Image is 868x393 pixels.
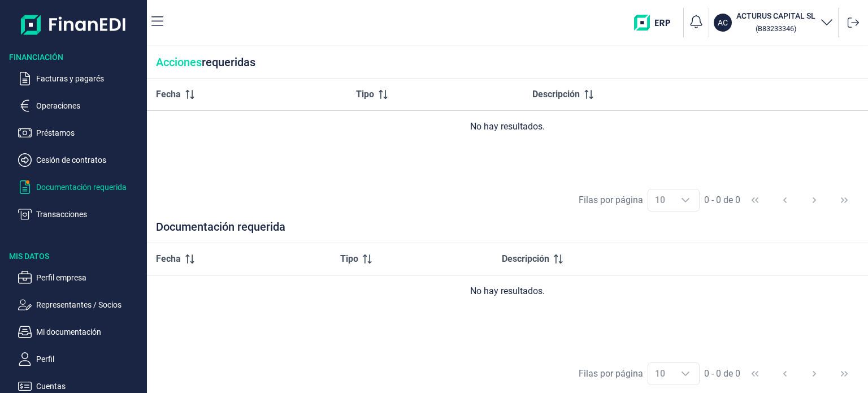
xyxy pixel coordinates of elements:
[18,126,142,140] button: Préstamos
[18,180,142,194] button: Documentación requerida
[36,325,142,339] p: Mi documentación
[156,120,859,133] div: No hay resultados.
[801,360,828,387] button: Next Page
[340,252,358,266] span: Tipo
[672,189,699,211] div: Choose
[21,9,127,40] img: Logo de aplicación
[18,298,142,312] button: Representantes / Socios
[156,252,181,266] span: Fecha
[147,46,868,79] div: requeridas
[18,99,142,113] button: Operaciones
[718,17,728,28] p: AC
[771,187,798,214] button: Previous Page
[18,208,142,221] button: Transacciones
[36,180,142,194] p: Documentación requerida
[532,88,580,101] span: Descripción
[831,360,858,387] button: Last Page
[672,363,699,385] div: Choose
[756,24,796,33] small: Copiar cif
[36,126,142,140] p: Préstamos
[741,360,769,387] button: First Page
[156,88,181,101] span: Fecha
[18,153,142,167] button: Cesión de contratos
[18,325,142,339] button: Mi documentación
[36,271,142,284] p: Perfil empresa
[36,298,142,312] p: Representantes / Socios
[18,271,142,284] button: Perfil empresa
[156,284,859,298] div: No hay resultados.
[36,379,142,393] p: Cuentas
[36,208,142,221] p: Transacciones
[36,352,142,366] p: Perfil
[36,153,142,167] p: Cesión de contratos
[714,10,834,35] button: ACACTURUS CAPITAL SL (B83233346)
[579,367,643,381] div: Filas por página
[801,187,828,214] button: Next Page
[18,352,142,366] button: Perfil
[18,379,142,393] button: Cuentas
[831,187,858,214] button: Last Page
[634,15,679,31] img: erp
[147,220,868,243] div: Documentación requerida
[36,72,142,85] p: Facturas y pagarés
[704,196,740,205] span: 0 - 0 de 0
[502,252,549,266] span: Descripción
[579,193,643,207] div: Filas por página
[356,88,374,101] span: Tipo
[736,10,815,21] h3: ACTURUS CAPITAL SL
[771,360,798,387] button: Previous Page
[36,99,142,113] p: Operaciones
[156,55,202,69] span: Acciones
[18,72,142,85] button: Facturas y pagarés
[704,369,740,378] span: 0 - 0 de 0
[741,187,769,214] button: First Page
